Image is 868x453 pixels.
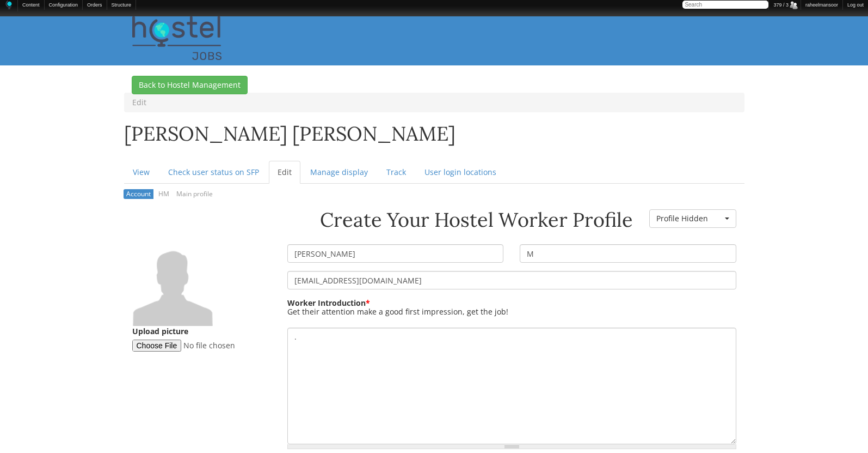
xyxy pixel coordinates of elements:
img: fernanda muñoz Lalanne's picture [132,244,214,326]
a: Check user status on SFP [159,161,268,184]
img: Home [4,1,13,9]
a: Account [124,189,154,200]
img: Home [132,16,222,60]
a: Back to Hostel Management [132,76,248,94]
a: HM [155,189,172,200]
button: Profile Hidden [649,209,736,228]
div: Get their attention make a good first impression, get the job! [287,307,508,316]
span: Profile Hidden [656,213,722,224]
input: Worker First Name [287,244,504,263]
input: Worker Last Name [520,244,736,263]
input: E-mail address * [287,271,736,289]
label: Worker Introduction [287,298,370,309]
label: Upload picture [132,326,188,337]
a: Main profile [174,189,216,200]
a: View [124,161,158,184]
span: This field is required. [366,298,370,308]
a: Track [378,161,415,184]
a: Manage display [301,161,377,184]
li: Edit [132,97,146,108]
a: Edit [269,161,300,184]
input: Search [682,1,768,9]
a: View user profile. [132,279,214,289]
h1: Create Your Hostel Worker Profile [132,209,633,231]
textarea: . [287,328,736,444]
h1: [PERSON_NAME] [PERSON_NAME] [124,123,744,150]
a: User login locations [416,161,505,184]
